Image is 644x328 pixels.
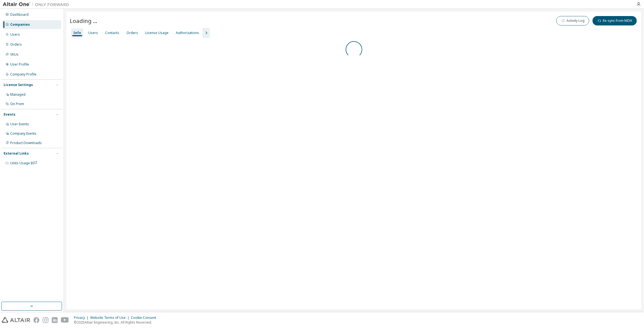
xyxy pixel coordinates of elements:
div: Cookie Consent [131,316,159,320]
div: License Settings [4,83,33,87]
div: Users [88,31,98,35]
span: Loading ... [70,17,97,25]
div: Info [73,31,81,35]
div: Authorizations [176,31,199,35]
div: Orders [10,42,22,47]
div: SKUs [10,52,19,57]
img: linkedin.svg [52,317,58,323]
div: Events [4,112,15,117]
button: Activity Log [556,16,589,25]
div: Product Downloads [10,141,42,145]
div: Contacts [105,31,119,35]
div: Dashboard [10,12,29,17]
span: Units Usage BI [10,161,37,165]
img: Altair One [3,2,72,7]
button: Re-sync from MDH [593,16,637,25]
div: Companies [10,22,30,27]
div: External Links [4,151,29,156]
div: Privacy [74,316,90,320]
div: User Profile [10,62,29,67]
img: altair_logo.svg [2,317,30,323]
div: On Prem [10,102,24,106]
div: Company Profile [10,72,37,77]
div: Users [10,32,20,37]
div: Managed [10,92,25,97]
div: User Events [10,122,29,126]
div: License Usage [145,31,169,35]
img: instagram.svg [43,317,48,323]
div: Orders [126,31,138,35]
div: Company Events [10,131,37,136]
p: © 2025 Altair Engineering, Inc. All Rights Reserved. [74,320,159,325]
img: youtube.svg [61,317,69,323]
img: facebook.svg [33,317,39,323]
div: Website Terms of Use [90,316,131,320]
